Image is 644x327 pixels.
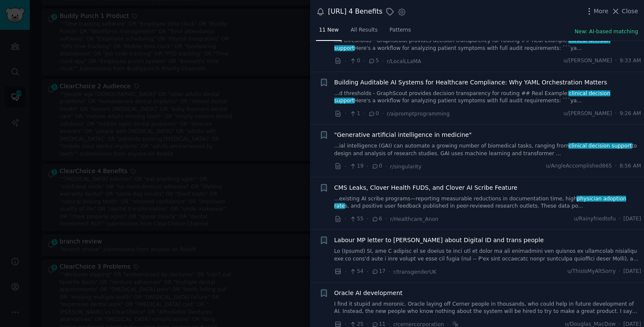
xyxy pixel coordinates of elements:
span: [DATE] [624,215,641,223]
a: ...d thresholds - GraphScout provides decision transparency for routing ## Real Example:clinical ... [334,90,641,105]
span: All Results [351,26,377,34]
a: ...existing AI scribe programs—reporting measurable reductions in documentation time, highphysici... [334,195,641,210]
button: Close [611,7,638,16]
span: clinical decision support [568,143,632,149]
span: 54 [349,268,363,275]
span: · [367,214,368,223]
span: r/LocalLLaMA [387,58,421,64]
a: ...d thresholds - GraphScout provides decision transparency for routing ## Real Example:clinical ... [334,37,641,52]
span: u/[PERSON_NAME] [563,57,612,65]
span: u/[PERSON_NAME] [563,110,612,118]
a: I find it stupid and moronic. Oracle laying off Cerner people in thousands, who could help in fut... [334,301,641,315]
span: · [345,162,346,171]
span: 0 [368,110,379,118]
span: · [382,57,384,66]
a: ...ial intelligence (GAI) can automate a growing number of biomedical tasks, ranging fromclinical... [334,142,641,157]
a: Oracle AI development [334,289,403,298]
span: r/transgenderUK [394,269,437,275]
a: Building Auditable AI Systems for Healthcare Compliance: Why YAML Orchestration Matters [334,78,607,87]
span: u/AngleAccomplished865 [546,162,612,170]
span: r/Healthcare_Anon [390,216,438,222]
span: · [619,268,621,275]
span: 9:26 AM [620,110,641,118]
span: clinical decision support [334,38,610,51]
span: · [615,57,617,65]
span: 5 [368,57,379,65]
span: · [388,267,390,276]
span: · [367,162,368,171]
span: · [363,57,365,66]
span: 17 [371,268,385,275]
button: New: AI-based matching [575,28,638,36]
span: r/singularity [390,164,422,170]
span: · [345,214,346,223]
span: · [615,110,617,118]
span: · [363,109,365,118]
span: · [615,162,617,170]
span: · [367,267,368,276]
a: Patterns [387,23,414,41]
a: Labour MP letter to [PERSON_NAME] about Digital ID and trans people [334,236,544,245]
span: 19 [349,162,363,170]
span: · [345,267,346,276]
span: 1 [349,110,360,118]
span: [DATE] [624,268,641,275]
span: u/Rainyfriedtofu [574,215,616,223]
span: 0 [349,57,360,65]
span: 11 New [319,26,339,34]
span: · [345,109,346,118]
span: Patterns [390,26,411,34]
a: 11 New [316,23,342,41]
span: · [382,109,384,118]
span: · [385,214,387,223]
a: All Results [348,23,380,41]
span: r/aipromptprogramming [387,111,450,117]
span: 8:56 AM [620,162,641,170]
span: Close [622,7,638,16]
a: CMS Leaks, Clover Health FUDS, and Clover AI Scribe Feature [334,183,517,192]
span: 55 [349,215,363,223]
span: · [385,162,387,171]
span: u/ThisIsMyAltSorry [567,268,616,275]
span: 9:33 AM [620,57,641,65]
a: Lo (Ipsumd) SI, ame C adipisc el se doeius te inci utl et dolor ma ali enimadmini ven quisnos ex ... [334,248,641,263]
span: More [594,7,609,16]
a: "Generative artificial intelligence in medicine" [334,130,472,139]
span: 0 [371,162,382,170]
span: 6 [371,215,382,223]
button: More [585,7,609,16]
div: [URL] 4 Benefits [328,6,382,17]
span: · [619,215,621,223]
span: · [345,57,346,66]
